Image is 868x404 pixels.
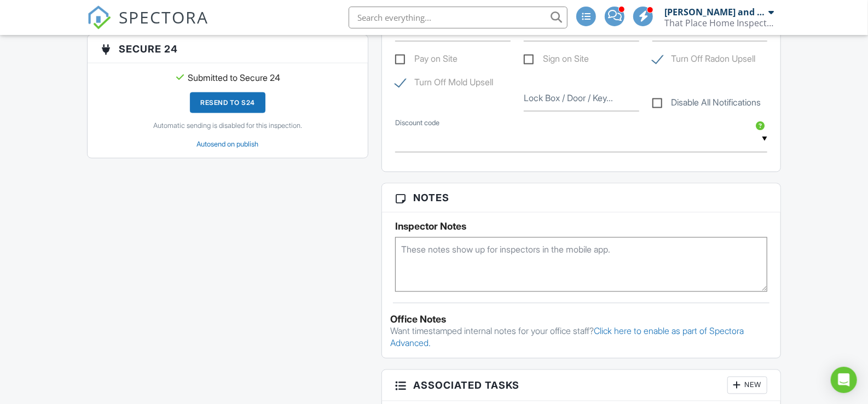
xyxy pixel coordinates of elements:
[390,325,772,350] p: Want timestamped internal notes for your office staff?
[382,184,780,212] h3: Notes
[390,326,744,349] a: Click here to enable as part of Spectora Advanced.
[196,140,258,148] a: Autosend on publish
[395,221,767,232] h5: Inspector Notes
[524,54,589,67] label: Sign on Site
[88,35,368,63] h3: Secure 24
[664,7,766,17] div: [PERSON_NAME] and [PERSON_NAME]
[395,118,439,128] label: Discount code
[727,377,767,394] div: New
[190,92,265,121] a: Resend to S24
[190,92,265,113] div: Resend to S24
[395,77,493,91] label: Turn Off Mold Upsell
[94,72,362,84] div: Submitted to Secure 24
[87,5,111,30] img: The Best Home Inspection Software - Spectora
[524,92,613,104] label: Lock Box / Door / Key Code (If known)
[119,5,209,28] span: SPECTORA
[87,15,209,38] a: SPECTORA
[413,378,519,393] span: Associated Tasks
[349,7,568,28] input: Search everything...
[390,314,772,325] div: Office Notes
[524,85,639,112] input: Lock Box / Door / Key Code (If known)
[153,121,302,130] a: Automatic sending is disabled for this inspection.
[831,367,857,393] div: Open Intercom Messenger
[395,54,458,67] label: Pay on Site
[652,54,756,67] label: Turn Off Radon Upsell
[652,97,761,111] label: Disable All Notifications
[664,17,774,28] div: That Place Home Inspections, LLC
